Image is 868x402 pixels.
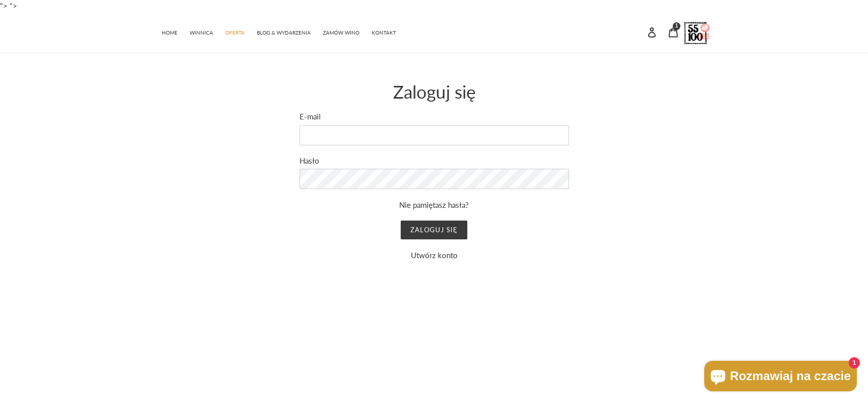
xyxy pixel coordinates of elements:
[318,24,365,39] a: ZAMÓW WINO
[300,111,569,122] label: E-mail
[399,200,469,209] a: Nie pamiętasz hasła?
[225,29,245,36] span: OFERTA
[701,361,860,394] inbox-online-store-chat: Czat w sklepie online Shopify
[157,24,183,39] a: HOME
[323,29,360,36] span: ZAMÓW WINO
[367,24,401,39] a: KONTAKT
[252,24,316,39] a: BLOG & WYDARZENIA
[220,24,250,39] a: OFERTA
[675,23,678,28] span: 1
[411,251,458,260] a: Utwórz konto
[663,21,684,43] a: 1
[401,221,467,240] input: Zaloguj się
[372,29,396,36] span: KONTAKT
[185,24,218,39] a: WINNICA
[190,29,213,36] span: WINNICA
[162,29,177,36] span: HOME
[300,81,569,102] h1: Zaloguj się
[257,29,311,36] span: BLOG & WYDARZENIA
[300,155,569,167] label: Hasło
